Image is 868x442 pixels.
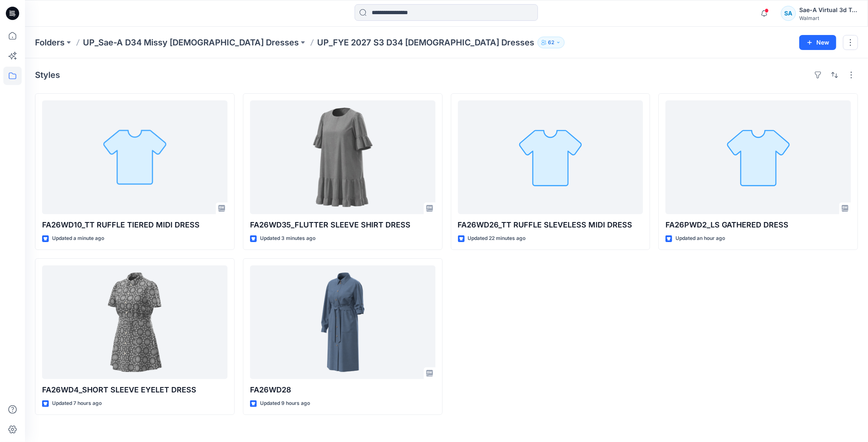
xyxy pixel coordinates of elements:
[458,219,643,231] p: FA26WD26_TT RUFFLE SLEVELESS MIDI DRESS
[665,219,851,231] p: FA26PWD2_LS GATHERED DRESS
[468,234,526,243] p: Updated 22 minutes ago
[665,100,851,214] a: FA26PWD2_LS GATHERED DRESS
[538,37,565,48] button: 62
[675,234,725,243] p: Updated an hour ago
[250,384,435,396] p: FA26WD28
[42,265,228,379] a: FA26WD4_SHORT SLEEVE EYELET DRESS
[548,38,554,47] p: 62
[35,37,65,48] a: Folders
[83,37,299,48] a: UP_Sae-A D34 Missy [DEMOGRAPHIC_DATA] Dresses
[250,219,435,231] p: FA26WD35_FLUTTER SLEEVE SHIRT DRESS
[260,234,315,243] p: Updated 3 minutes ago
[799,35,836,50] button: New
[799,15,858,21] div: Walmart
[52,399,102,408] p: Updated 7 hours ago
[781,6,796,21] div: SA
[42,100,228,214] a: FA26WD10_TT RUFFLE TIERED MIDI DRESS
[42,219,228,231] p: FA26WD10_TT RUFFLE TIERED MIDI DRESS
[35,70,60,80] h4: Styles
[458,100,643,214] a: FA26WD26_TT RUFFLE SLEVELESS MIDI DRESS
[799,5,858,15] div: Sae-A Virtual 3d Team
[52,234,104,243] p: Updated a minute ago
[260,399,310,408] p: Updated 9 hours ago
[250,265,435,379] a: FA26WD28
[317,37,534,48] p: UP_FYE 2027 S3 D34 [DEMOGRAPHIC_DATA] Dresses
[250,100,435,214] a: FA26WD35_FLUTTER SLEEVE SHIRT DRESS
[42,384,228,396] p: FA26WD4_SHORT SLEEVE EYELET DRESS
